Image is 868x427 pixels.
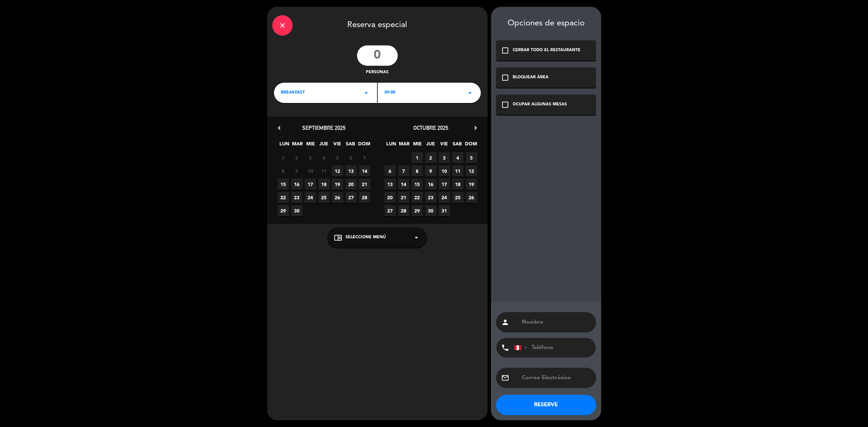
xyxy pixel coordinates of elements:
[318,140,330,151] span: JUE
[281,89,305,96] span: BREAKFAST
[302,124,346,131] span: septiembre 2025
[346,165,357,177] span: 13
[425,192,436,203] span: 23
[332,152,343,163] span: 5
[278,165,289,177] span: 8
[278,205,289,216] span: 29
[452,179,463,190] span: 18
[346,192,357,203] span: 27
[399,140,410,151] span: MAR
[305,152,316,163] span: 3
[465,140,476,151] span: DOM
[412,233,420,242] i: arrow_drop_down
[398,179,409,190] span: 14
[439,152,450,163] span: 3
[501,318,509,326] i: person
[452,165,463,177] span: 11
[398,165,409,177] span: 7
[501,74,509,82] i: check_box_outline_blank
[279,140,290,151] span: LUN
[291,179,302,190] span: 16
[452,152,463,163] span: 4
[359,179,370,190] span: 21
[345,140,356,151] span: SAB
[412,192,423,203] span: 22
[501,374,509,382] i: email
[386,140,397,151] span: LUN
[425,165,436,177] span: 9
[439,205,450,216] span: 31
[359,192,370,203] span: 28
[496,19,596,28] div: Opciones de espacio
[384,179,396,190] span: 13
[357,45,398,66] input: 0
[332,192,343,203] span: 26
[398,205,409,216] span: 28
[514,338,530,357] div: Peru (Perú): +51
[318,179,330,190] span: 18
[452,140,463,151] span: SAB
[438,140,450,151] span: VIE
[267,7,488,42] div: Reserva especial
[466,165,477,177] span: 12
[358,140,369,151] span: DOM
[305,140,316,151] span: MIE
[305,192,316,203] span: 24
[466,89,474,97] i: arrow_drop_down
[291,192,302,203] span: 23
[334,233,342,242] i: chrome_reader_mode
[332,179,343,190] span: 19
[521,373,591,383] input: Correo Electrónico
[359,152,370,163] span: 7
[412,140,423,151] span: MIE
[513,74,549,81] div: BLOQUEAR ÁREA
[413,124,448,131] span: octubre 2025
[425,179,436,190] span: 16
[466,152,477,163] span: 5
[384,192,396,203] span: 20
[425,152,436,163] span: 2
[366,69,389,76] span: personas
[439,192,450,203] span: 24
[346,179,357,190] span: 20
[291,165,302,177] span: 9
[278,21,287,29] i: close
[384,89,395,96] span: 09:00
[278,152,289,163] span: 1
[384,205,396,216] span: 27
[496,395,596,415] button: RESERVE
[278,179,289,190] span: 15
[346,152,357,163] span: 6
[332,140,343,151] span: VIE
[521,318,591,327] input: Nombre
[501,344,509,352] i: phone
[425,205,436,216] span: 30
[291,152,302,163] span: 2
[452,192,463,203] span: 25
[501,101,509,109] i: check_box_outline_blank
[466,179,477,190] span: 19
[472,124,479,131] i: chevron_right
[276,124,283,131] i: chevron_left
[292,140,303,151] span: MAR
[412,179,423,190] span: 15
[466,192,477,203] span: 26
[346,234,386,241] span: Seleccione Menú
[514,338,589,358] input: Teléfono
[439,179,450,190] span: 17
[513,47,580,54] div: CERRAR TODO EL RESTAURANTE
[305,179,316,190] span: 17
[359,165,370,177] span: 14
[305,165,316,177] span: 10
[398,192,409,203] span: 21
[439,165,450,177] span: 10
[332,165,343,177] span: 12
[384,165,396,177] span: 6
[513,101,567,108] div: OCUPAR ALGUNAS MESAS
[412,205,423,216] span: 29
[278,192,289,203] span: 22
[412,165,423,177] span: 8
[318,192,330,203] span: 25
[412,152,423,163] span: 1
[425,140,436,151] span: JUE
